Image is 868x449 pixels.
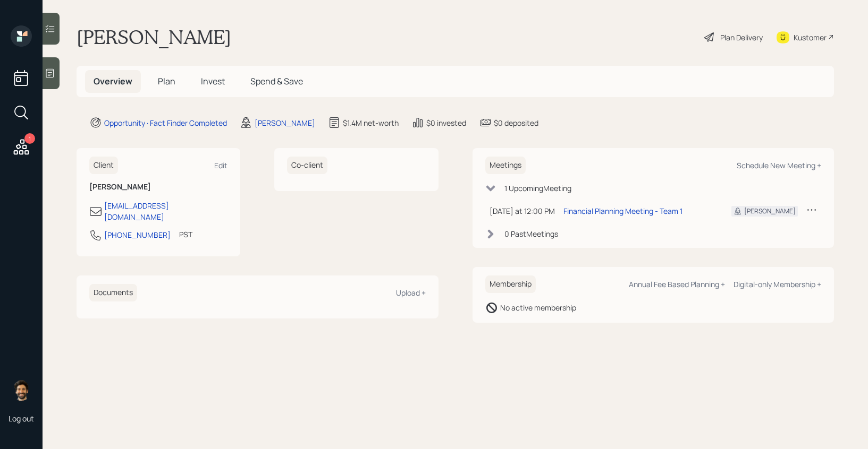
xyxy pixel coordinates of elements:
[744,206,796,216] div: [PERSON_NAME]
[9,413,34,424] div: Log out
[104,117,227,128] div: Opportunity · Fact Finder Completed
[500,302,576,313] div: No active membership
[158,75,175,87] span: Plan
[77,25,231,49] h1: [PERSON_NAME]
[214,160,227,170] div: Edit
[343,117,399,128] div: $1.4M net-worth
[494,117,538,128] div: $0 deposited
[490,205,555,217] div: [DATE] at 12:00 PM
[563,205,682,217] div: Financial Planning Meeting - Team 1
[89,284,137,301] h6: Documents
[104,229,171,240] div: [PHONE_NUMBER]
[485,275,536,293] h6: Membership
[179,229,192,240] div: PST
[737,160,821,170] div: Schedule New Meeting +
[734,279,821,289] div: Digital-only Membership +
[629,279,725,289] div: Annual Fee Based Planning +
[504,183,571,194] div: 1 Upcoming Meeting
[504,228,558,239] div: 0 Past Meeting s
[89,183,227,192] h6: [PERSON_NAME]
[255,117,315,128] div: [PERSON_NAME]
[89,157,118,174] h6: Client
[94,75,132,87] span: Overview
[11,379,32,401] img: eric-schwartz-headshot.png
[104,200,227,222] div: [EMAIL_ADDRESS][DOMAIN_NAME]
[485,157,526,174] h6: Meetings
[287,157,327,174] h6: Co-client
[426,117,466,128] div: $0 invested
[396,288,426,298] div: Upload +
[201,75,225,87] span: Invest
[24,133,35,144] div: 1
[794,32,827,43] div: Kustomer
[720,32,763,43] div: Plan Delivery
[250,75,303,87] span: Spend & Save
